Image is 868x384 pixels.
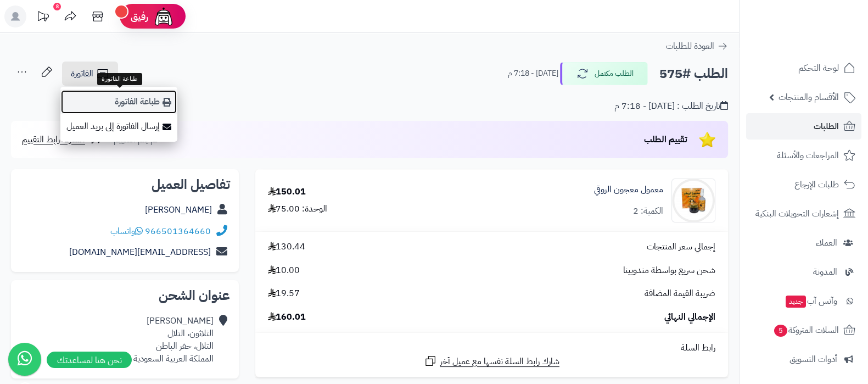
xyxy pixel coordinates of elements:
div: 150.01 [268,186,306,198]
span: لوحة التحكم [798,60,839,76]
span: رفيق [131,10,148,23]
span: 10.00 [268,264,300,277]
a: السلات المتروكة5 [746,317,861,343]
a: تحديثات المنصة [29,5,57,30]
span: المدونة [813,264,837,280]
a: المراجعات والأسئلة [746,142,861,169]
a: مشاركة رابط التقييم [22,133,104,146]
a: [EMAIL_ADDRESS][DOMAIN_NAME] [69,246,211,259]
span: تقييم الطلب [644,133,687,146]
span: 130.44 [268,241,305,253]
a: المدونة [746,259,861,285]
a: وآتس آبجديد [746,288,861,314]
span: شحن سريع بواسطة مندوبينا [623,264,715,277]
span: العودة للطلبات [666,40,714,53]
span: جديد [786,296,806,308]
h2: تفاصيل العميل [20,178,230,191]
div: [PERSON_NAME] الثلاثون، التلال التلال، حفر الباطن المملكة العربية السعودية [133,315,214,365]
span: 19.57 [268,287,300,300]
span: طلبات الإرجاع [794,177,839,192]
span: مشاركة رابط التقييم [22,133,85,146]
div: 8 [53,3,61,10]
div: الوحدة: 75.00 [268,203,327,215]
a: معمول معجون الروقي [594,183,663,196]
img: 1674841586-WhatsApp%20Image%202023-01-27%20at%208.21.17%20PM-90x90.jpeg [672,179,715,222]
img: ai-face.png [153,5,175,27]
span: شارك رابط السلة نفسها مع عميل آخر [440,355,559,368]
a: [PERSON_NAME] [145,203,212,216]
a: العودة للطلبات [666,40,728,53]
h2: الطلب #575 [659,63,728,85]
div: تاريخ الطلب : [DATE] - 7:18 م [614,100,728,113]
a: أدوات التسويق [746,346,861,372]
a: طباعة الفاتورة [60,90,177,114]
span: العملاء [816,235,837,251]
a: إرسال الفاتورة إلى بريد العميل [60,114,177,139]
h2: عنوان الشحن [20,289,230,302]
span: 5 [774,325,787,337]
a: شارك رابط السلة نفسها مع عميل آخر [424,354,559,368]
span: السلات المتروكة [773,322,839,338]
span: أدوات التسويق [789,352,837,367]
a: واتساب [110,225,143,238]
a: العملاء [746,230,861,256]
small: [DATE] - 7:18 م [508,68,558,79]
a: إشعارات التحويلات البنكية [746,201,861,227]
span: المراجعات والأسئلة [777,148,839,163]
div: طباعة الفاتورة [97,73,142,85]
span: الإجمالي النهائي [664,311,715,324]
span: إشعارات التحويلات البنكية [755,206,839,221]
span: إجمالي سعر المنتجات [647,241,715,253]
span: الفاتورة [71,67,93,80]
span: 160.01 [268,311,306,324]
a: طلبات الإرجاع [746,171,861,198]
img: logo-2.png [793,29,858,52]
span: وآتس آب [785,293,837,309]
span: الأقسام والمنتجات [779,90,839,105]
div: رابط السلة [260,342,724,354]
div: الكمية: 2 [633,205,663,218]
a: الفاتورة [62,62,118,86]
span: الطلبات [814,119,839,134]
button: الطلب مكتمل [560,62,648,85]
a: لوحة التحكم [746,55,861,81]
a: 966501364660 [145,225,211,238]
span: ضريبة القيمة المضافة [645,287,715,300]
a: الطلبات [746,113,861,140]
